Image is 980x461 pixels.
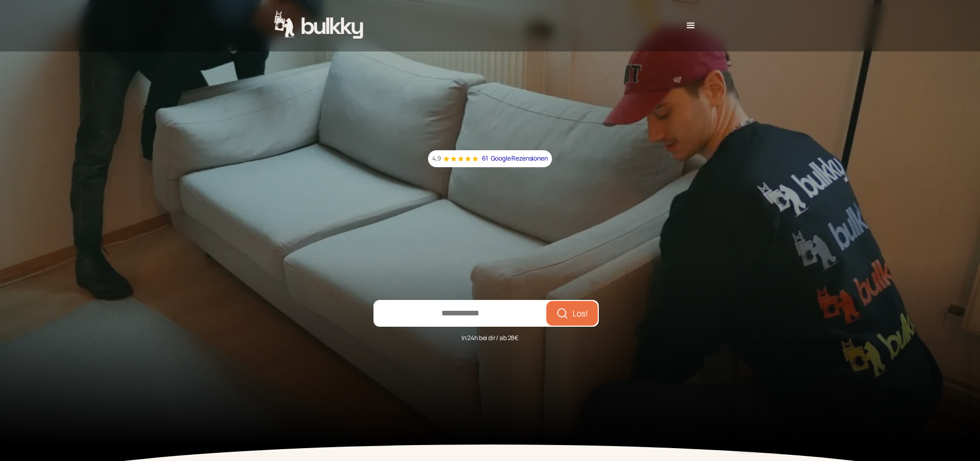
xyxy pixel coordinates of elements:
span: Los! [573,309,588,317]
p: Google Rezensionen [491,153,548,164]
a: home [274,11,365,41]
p: 61 [482,153,488,164]
div: menu [675,10,706,41]
div: In 24h bei dir / ab 28€ [461,327,519,344]
button: Los! [548,303,596,324]
p: 4,9 [432,153,441,164]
